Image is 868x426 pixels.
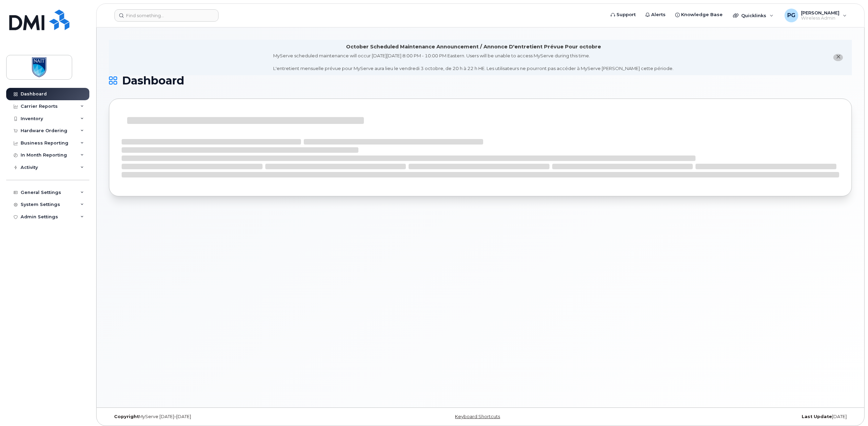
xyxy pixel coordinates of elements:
[122,76,184,86] span: Dashboard
[802,414,832,419] strong: Last Update
[109,414,357,419] div: MyServe [DATE]–[DATE]
[114,414,139,419] strong: Copyright
[346,43,601,50] div: October Scheduled Maintenance Announcement / Annonce D'entretient Prévue Pour octobre
[604,414,852,419] div: [DATE]
[273,53,674,72] div: MyServe scheduled maintenance will occur [DATE][DATE] 8:00 PM - 10:00 PM Eastern. Users will be u...
[455,414,500,419] a: Keyboard Shortcuts
[833,54,843,61] button: close notification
